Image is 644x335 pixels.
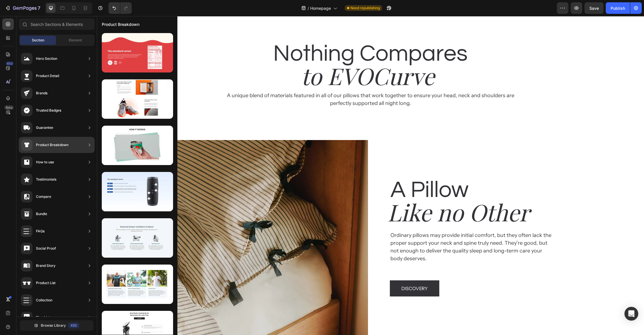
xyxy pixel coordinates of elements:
div: Blog List [36,315,50,320]
div: Hero Section [36,56,57,62]
h2: Like no Other [290,180,489,211]
div: Guarantee [36,125,53,131]
p: 7 [38,5,40,12]
span: Element [69,38,82,43]
button: 7 [2,2,43,14]
div: Trusted Badges [36,108,61,113]
button: Browse Library450 [20,320,93,331]
div: Product List [36,280,55,286]
div: Product Breakdown [36,142,68,148]
div: Brand Story [36,263,55,269]
button: Save [584,2,603,14]
div: Open Intercom Messenger [624,307,638,321]
div: FAQs [36,228,45,234]
div: How to use [36,159,54,165]
div: Publish [611,5,625,11]
iframe: Design area [97,16,644,335]
div: Collection [36,297,52,303]
div: 450 [5,61,14,66]
span: / [308,5,309,11]
span: Homepage [310,5,331,11]
span: Browse Library [41,323,66,328]
button: Publish [606,2,630,14]
div: Product Detail [36,73,59,79]
span: Save [589,6,599,11]
div: Undo/Redo [108,2,132,14]
span: Need republishing [350,5,380,11]
h2: Nothing Compares [101,22,446,53]
div: Bundle [36,211,47,217]
div: Compare [36,194,51,200]
p: Discovery [304,269,331,276]
p: A unique blend of materials featured in all of our pillows that work together to ensure your head... [125,76,423,91]
div: Beta [4,105,14,110]
span: Section [32,38,44,43]
div: 450 [68,323,79,328]
h2: to EVOCurve [98,44,443,75]
button: <p>Discovery&nbsp;</p> [293,264,342,280]
h2: A Pillow [293,158,492,189]
input: Search Sections & Elements [19,18,95,30]
div: Testimonials [36,177,56,182]
div: Social Proof [36,246,56,251]
div: Brands [36,90,47,96]
p: Ordinary pillows may provide initial comfort, but they often lack the proper support your neck an... [294,215,457,246]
